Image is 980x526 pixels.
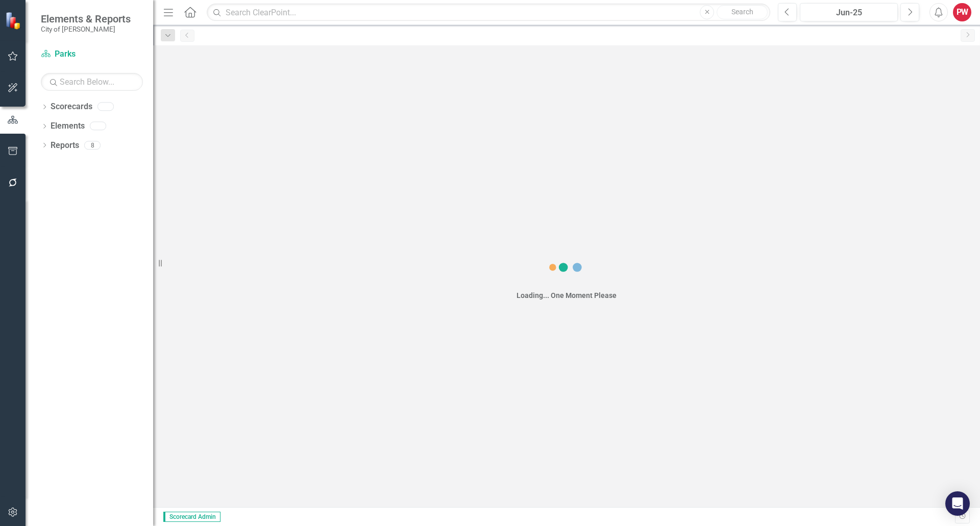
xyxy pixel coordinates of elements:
button: Jun-25 [800,3,898,21]
span: Search [731,8,753,16]
div: Jun-25 [803,7,894,19]
input: Search Below... [41,73,143,91]
a: Reports [51,140,79,152]
button: Search [717,5,768,19]
span: Scorecard Admin [163,512,220,522]
div: Open Intercom Messenger [945,491,970,516]
div: 8 [84,141,101,149]
a: Scorecards [51,101,92,113]
small: City of [PERSON_NAME] [41,25,131,33]
input: Search ClearPoint... [207,4,770,21]
img: ClearPoint Strategy [5,11,23,30]
span: Elements & Reports [41,13,131,25]
a: Parks [41,48,143,60]
div: Loading... One Moment Please [517,290,617,300]
button: PW [953,3,971,21]
a: Elements [51,120,85,132]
